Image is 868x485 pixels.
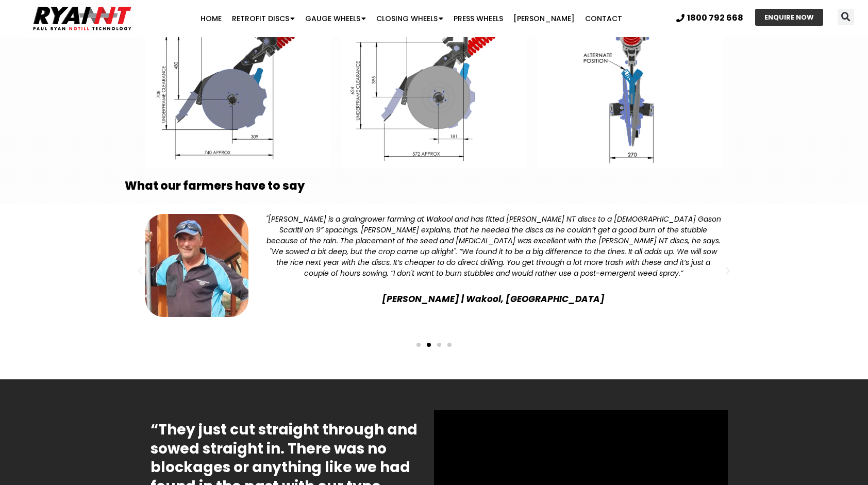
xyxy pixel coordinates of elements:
[140,209,728,333] div: 2 / 4
[764,14,814,21] span: ENQUIRE NOW
[145,214,248,317] img: Rob Walker | Wakool, NSW
[125,179,743,194] h2: What our farmers have to say
[264,292,723,306] span: [PERSON_NAME] | Wakool, [GEOGRAPHIC_DATA]
[135,266,145,276] div: Previous slide
[687,14,743,22] span: 1800 792 668
[508,8,580,29] a: [PERSON_NAME]
[723,266,733,276] div: Next slide
[838,9,854,25] div: Search
[755,9,823,26] a: ENQUIRE NOW
[264,214,723,279] div: "[PERSON_NAME] is a graingrower farming at Wakool and has fitted [PERSON_NAME] NT discs to a [DEM...
[227,8,300,29] a: Retrofit Discs
[140,209,728,354] div: Slides
[427,343,431,347] span: Go to slide 2
[169,8,655,29] nav: Menu
[416,343,421,347] span: Go to slide 1
[300,8,371,29] a: Gauge Wheels
[31,3,134,35] img: Ryan NT logo
[448,8,508,29] a: Press Wheels
[371,8,448,29] a: Closing Wheels
[437,343,441,347] span: Go to slide 3
[580,8,627,29] a: Contact
[195,8,227,29] a: Home
[447,343,452,347] span: Go to slide 4
[676,14,743,22] a: 1800 792 668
